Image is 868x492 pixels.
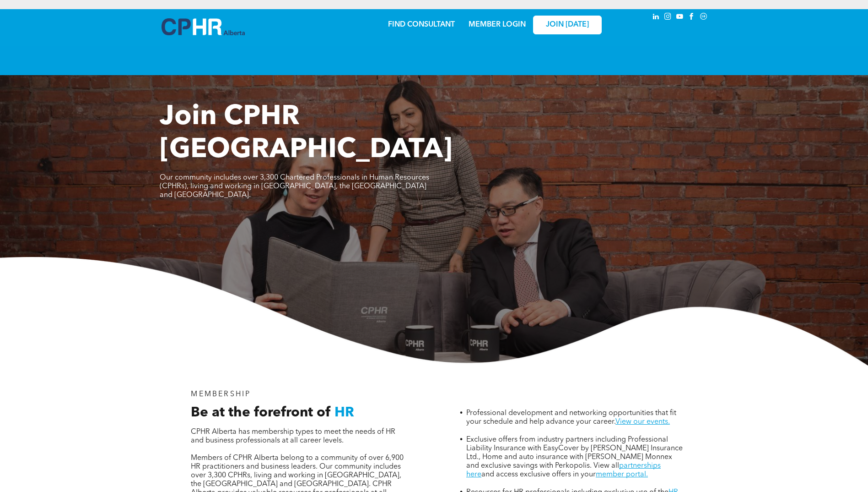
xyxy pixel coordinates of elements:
[533,16,602,34] a: JOIN [DATE]
[160,104,453,164] span: Join CPHR [GEOGRAPHIC_DATA]
[191,391,251,398] span: MEMBERSHIP
[162,18,245,35] img: A blue and white logo for cp alberta
[466,436,683,470] span: Exclusive offers from industry partners including Professional Liability Insurance with EasyCover...
[481,471,596,478] span: and access exclusive offers in your
[651,11,661,24] a: linkedin
[191,406,331,420] span: Be at the forefront of
[191,428,395,444] span: CPHR Alberta has membership types to meet the needs of HR and business professionals at all caree...
[675,11,685,24] a: youtube
[334,406,354,420] span: HR
[687,11,697,24] a: facebook
[388,21,455,28] a: FIND CONSULTANT
[160,174,429,199] span: Our community includes over 3,300 Chartered Professionals in Human Resources (CPHRs), living and ...
[469,21,526,28] a: MEMBER LOGIN
[663,11,673,24] a: instagram
[615,418,670,426] a: View our events.
[546,21,589,29] span: JOIN [DATE]
[466,410,676,426] span: Professional development and networking opportunities that fit your schedule and help advance you...
[699,11,709,24] a: Social network
[596,471,648,478] a: member portal.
